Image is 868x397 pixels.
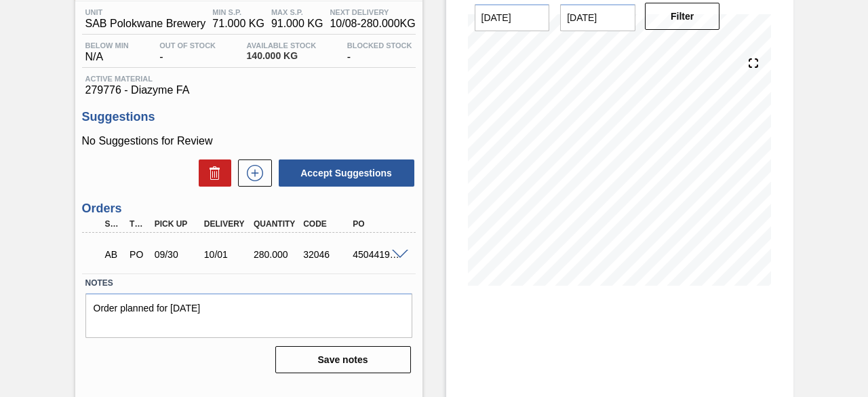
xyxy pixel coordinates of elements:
textarea: Order planned for [DATE] [85,293,412,338]
div: 280.000 [250,249,304,260]
span: 91.000 KG [271,18,323,30]
span: Blocked Stock [347,41,412,50]
span: Out Of Stock [159,41,216,50]
div: PO [349,219,403,229]
button: Filter [645,3,720,30]
div: Purchase order [126,249,150,260]
div: Accept Suggestions [272,158,416,188]
span: MAX S.P. [271,8,323,16]
button: Save notes [275,346,411,373]
span: MIN S.P. [212,8,264,16]
h3: Orders [82,202,416,216]
div: Step [102,219,125,229]
div: 09/30/2025 [151,249,205,260]
span: Unit [85,8,206,16]
span: Active Material [85,75,412,83]
div: Pick up [151,219,205,229]
div: N/A [82,41,132,63]
div: - [344,41,416,63]
div: 10/01/2025 [201,249,254,260]
div: Code [300,219,353,229]
h3: Suggestions [82,110,416,124]
p: AB [105,249,122,260]
div: 4504419957 [349,249,403,260]
span: 279776 - Diazyme FA [85,84,412,96]
div: Quantity [250,219,304,229]
span: Available Stock [247,41,317,50]
div: New suggestion [231,159,272,187]
span: Below Min [85,41,129,50]
span: SAB Polokwane Brewery [85,18,206,30]
div: 32046 [300,249,353,260]
div: Delivery [201,219,254,229]
div: Delete Suggestions [192,159,231,187]
div: Awaiting Billing [102,240,125,269]
button: Accept Suggestions [279,159,414,187]
span: 140.000 KG [247,51,317,61]
label: Notes [85,273,412,293]
input: mm/dd/yyyy [560,4,635,31]
span: 10/08 - 280.000 KG [330,18,415,30]
div: Type [126,219,150,229]
span: Next Delivery [330,8,415,16]
p: No Suggestions for Review [82,135,416,147]
span: 71.000 KG [212,18,264,30]
div: - [156,41,219,63]
input: mm/dd/yyyy [475,4,550,31]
